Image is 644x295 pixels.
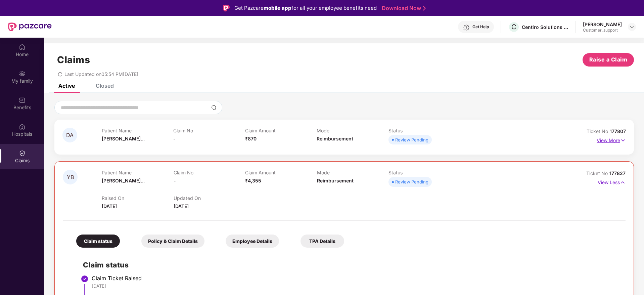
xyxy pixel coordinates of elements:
div: Get Pazcare for all your employee benefits need [234,4,377,12]
img: svg+xml;base64,PHN2ZyBpZD0iRHJvcGRvd24tMzJ4MzIiIHhtbG5zPSJodHRwOi8vd3d3LnczLm9yZy8yMDAwL3N2ZyIgd2... [629,24,635,30]
span: YB [67,174,74,180]
div: Active [58,82,75,89]
strong: mobile app [264,5,291,11]
div: Get Help [472,24,489,30]
div: Claim Ticket Raised [92,275,619,282]
span: [PERSON_NAME]... [102,178,145,183]
p: Status [388,128,460,133]
div: TPA Details [301,235,344,248]
button: Raise a Claim [583,53,634,67]
span: [DATE] [102,203,117,209]
div: Employee Details [226,235,279,248]
p: View More [597,135,626,144]
p: Claim No [174,170,245,175]
div: [PERSON_NAME] [583,21,622,28]
span: Last Updated on 05:54 PM[DATE] [64,71,138,77]
span: - [174,178,176,183]
span: C [511,23,516,31]
img: svg+xml;base64,PHN2ZyBpZD0iSGVscC0zMngzMiIgeG1sbnM9Imh0dHA6Ly93d3cudzMub3JnLzIwMDAvc3ZnIiB3aWR0aD... [463,24,470,31]
span: [DATE] [174,203,189,209]
img: svg+xml;base64,PHN2ZyB3aWR0aD0iMjAiIGhlaWdodD0iMjAiIHZpZXdCb3g9IjAgMCAyMCAyMCIgZmlsbD0ibm9uZSIgeG... [19,70,26,77]
img: Logo [223,5,230,11]
span: Reimbursement [317,178,354,183]
div: Claim status [76,235,120,248]
span: - [173,136,176,141]
img: svg+xml;base64,PHN2ZyBpZD0iSG9zcGl0YWxzIiB4bWxucz0iaHR0cDovL3d3dy53My5vcmcvMjAwMC9zdmciIHdpZHRoPS... [19,123,26,130]
img: Stroke [423,5,426,12]
h1: Claims [57,54,90,66]
div: [DATE] [92,283,619,289]
p: Status [388,170,460,175]
span: Ticket No [586,170,609,176]
img: svg+xml;base64,PHN2ZyBpZD0iU2VhcmNoLTMyeDMyIiB4bWxucz0iaHR0cDovL3d3dy53My5vcmcvMjAwMC9zdmciIHdpZH... [211,105,217,110]
p: Patient Name [102,128,174,133]
img: svg+xml;base64,PHN2ZyB4bWxucz0iaHR0cDovL3d3dy53My5vcmcvMjAwMC9zdmciIHdpZHRoPSIxNyIgaGVpZ2h0PSIxNy... [620,137,626,144]
span: DA [66,132,74,138]
img: svg+xml;base64,PHN2ZyBpZD0iQ2xhaW0iIHhtbG5zPSJodHRwOi8vd3d3LnczLm9yZy8yMDAwL3N2ZyIgd2lkdGg9IjIwIi... [19,150,26,157]
img: svg+xml;base64,PHN2ZyBpZD0iU3RlcC1Eb25lLTMyeDMyIiB4bWxucz0iaHR0cDovL3d3dy53My5vcmcvMjAwMC9zdmciIH... [81,275,89,283]
p: Claim No [173,128,245,133]
h2: Claim status [83,259,619,270]
img: New Pazcare Logo [8,23,52,31]
span: ₹870 [245,136,257,141]
span: [PERSON_NAME]... [102,136,145,141]
div: Customer_support [583,28,622,33]
span: Ticket No [587,128,610,134]
span: Raise a Claim [589,55,628,64]
p: Mode [317,128,388,133]
div: Centiro Solutions Private Limited [522,24,569,30]
img: svg+xml;base64,PHN2ZyB4bWxucz0iaHR0cDovL3d3dy53My5vcmcvMjAwMC9zdmciIHdpZHRoPSIxNyIgaGVpZ2h0PSIxNy... [620,179,626,186]
a: Download Now [382,5,424,12]
div: Closed [96,82,114,89]
p: Claim Amount [245,128,317,133]
div: Review Pending [395,178,428,185]
p: Updated On [174,195,245,201]
p: Raised On [102,195,173,201]
span: 177827 [609,170,626,176]
div: Review Pending [395,136,428,143]
span: 177807 [610,128,626,134]
p: Patient Name [102,170,173,175]
span: ₹4,355 [245,178,261,183]
p: Claim Amount [245,170,317,175]
span: redo [58,71,62,77]
p: Mode [317,170,388,175]
img: svg+xml;base64,PHN2ZyBpZD0iSG9tZSIgeG1sbnM9Imh0dHA6Ly93d3cudzMub3JnLzIwMDAvc3ZnIiB3aWR0aD0iMjAiIG... [19,44,26,50]
p: View Less [598,177,626,186]
img: svg+xml;base64,PHN2ZyBpZD0iQmVuZWZpdHMiIHhtbG5zPSJodHRwOi8vd3d3LnczLm9yZy8yMDAwL3N2ZyIgd2lkdGg9Ij... [19,97,26,103]
div: Policy & Claim Details [141,235,204,248]
span: Reimbursement [317,136,353,141]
